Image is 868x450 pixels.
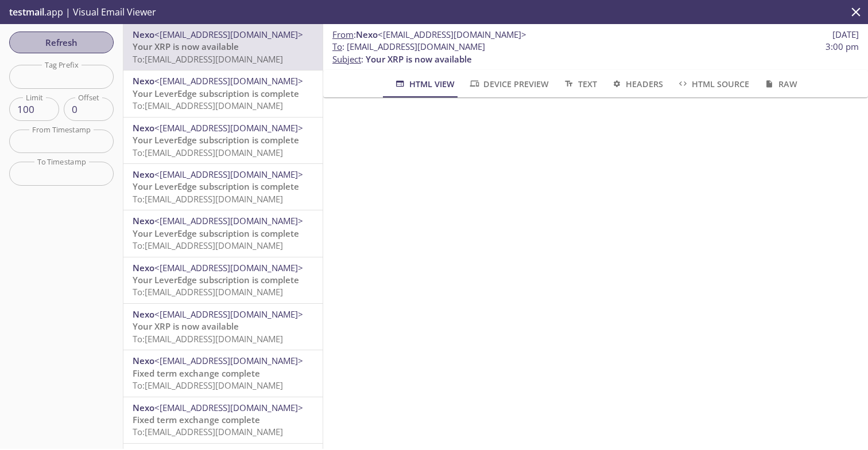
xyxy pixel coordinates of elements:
[133,274,299,285] span: Your LeverEdge subscription is complete
[133,228,299,239] span: Your LeverEdge subscription is complete
[133,379,283,391] span: To: [EMAIL_ADDRESS][DOMAIN_NAME]
[133,29,154,40] span: Nexo
[133,333,283,345] span: To: [EMAIL_ADDRESS][DOMAIN_NAME]
[133,355,154,366] span: Nexo
[154,29,303,40] span: <[EMAIL_ADDRESS][DOMAIN_NAME]>
[133,414,260,425] span: Fixed term exchange complete
[763,77,797,91] span: Raw
[133,41,239,52] span: Your XRP is now available
[9,32,114,53] button: Refresh
[332,41,342,52] span: To
[123,304,323,350] div: Nexo<[EMAIL_ADDRESS][DOMAIN_NAME]>Your XRP is now availableTo:[EMAIL_ADDRESS][DOMAIN_NAME]
[133,320,239,332] span: Your XRP is now available
[123,397,323,443] div: Nexo<[EMAIL_ADDRESS][DOMAIN_NAME]>Fixed term exchange completeTo:[EMAIL_ADDRESS][DOMAIN_NAME]
[133,367,260,379] span: Fixed term exchange complete
[332,53,361,65] span: Subject
[366,53,472,65] span: Your XRP is now available
[133,193,283,205] span: To: [EMAIL_ADDRESS][DOMAIN_NAME]
[123,71,323,116] div: Nexo<[EMAIL_ADDRESS][DOMAIN_NAME]>Your LeverEdge subscription is completeTo:[EMAIL_ADDRESS][DOMAI...
[332,41,485,53] span: : [EMAIL_ADDRESS][DOMAIN_NAME]
[123,24,323,70] div: Nexo<[EMAIL_ADDRESS][DOMAIN_NAME]>Your XRP is now availableTo:[EMAIL_ADDRESS][DOMAIN_NAME]
[154,215,303,226] span: <[EMAIL_ADDRESS][DOMAIN_NAME]>
[133,426,283,437] span: To: [EMAIL_ADDRESS][DOMAIN_NAME]
[123,350,323,396] div: Nexo<[EMAIL_ADDRESS][DOMAIN_NAME]>Fixed term exchange completeTo:[EMAIL_ADDRESS][DOMAIN_NAME]
[133,75,154,87] span: Nexo
[133,181,299,192] span: Your LeverEdge subscription is complete
[611,77,663,91] span: Headers
[154,355,303,366] span: <[EMAIL_ADDRESS][DOMAIN_NAME]>
[832,29,859,41] span: [DATE]
[154,262,303,273] span: <[EMAIL_ADDRESS][DOMAIN_NAME]>
[468,77,549,91] span: Device Preview
[133,134,299,146] span: Your LeverEdge subscription is complete
[133,240,283,251] span: To: [EMAIL_ADDRESS][DOMAIN_NAME]
[133,88,299,99] span: Your LeverEdge subscription is complete
[332,29,354,40] span: From
[154,122,303,134] span: <[EMAIL_ADDRESS][DOMAIN_NAME]>
[133,147,283,158] span: To: [EMAIL_ADDRESS][DOMAIN_NAME]
[9,6,44,18] span: testmail
[18,35,104,50] span: Refresh
[123,118,323,163] div: Nexo<[EMAIL_ADDRESS][DOMAIN_NAME]>Your LeverEdge subscription is completeTo:[EMAIL_ADDRESS][DOMAI...
[677,77,749,91] span: HTML Source
[378,29,526,40] span: <[EMAIL_ADDRESS][DOMAIN_NAME]>
[133,100,283,111] span: To: [EMAIL_ADDRESS][DOMAIN_NAME]
[332,29,526,41] span: :
[133,262,154,273] span: Nexo
[133,122,154,134] span: Nexo
[154,169,303,180] span: <[EMAIL_ADDRESS][DOMAIN_NAME]>
[123,257,323,303] div: Nexo<[EMAIL_ADDRESS][DOMAIN_NAME]>Your LeverEdge subscription is completeTo:[EMAIL_ADDRESS][DOMAI...
[133,308,154,320] span: Nexo
[332,41,859,65] p: :
[154,402,303,413] span: <[EMAIL_ADDRESS][DOMAIN_NAME]>
[133,53,283,65] span: To: [EMAIL_ADDRESS][DOMAIN_NAME]
[154,308,303,320] span: <[EMAIL_ADDRESS][DOMAIN_NAME]>
[563,77,596,91] span: Text
[133,215,154,226] span: Nexo
[123,210,323,256] div: Nexo<[EMAIL_ADDRESS][DOMAIN_NAME]>Your LeverEdge subscription is completeTo:[EMAIL_ADDRESS][DOMAI...
[154,75,303,87] span: <[EMAIL_ADDRESS][DOMAIN_NAME]>
[826,41,859,53] span: 3:00 pm
[133,402,154,413] span: Nexo
[356,29,378,40] span: Nexo
[394,77,454,91] span: HTML View
[123,164,323,210] div: Nexo<[EMAIL_ADDRESS][DOMAIN_NAME]>Your LeverEdge subscription is completeTo:[EMAIL_ADDRESS][DOMAI...
[133,169,154,180] span: Nexo
[133,286,283,298] span: To: [EMAIL_ADDRESS][DOMAIN_NAME]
